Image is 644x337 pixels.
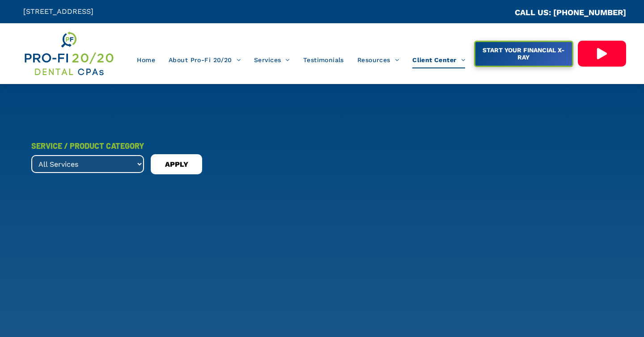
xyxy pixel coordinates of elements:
[406,51,472,68] a: Client Center
[297,51,351,68] a: Testimonials
[474,41,573,67] a: START YOUR FINANCIAL X-RAY
[476,42,571,65] span: START YOUR FINANCIAL X-RAY
[247,51,297,68] a: Services
[23,7,93,16] span: [STREET_ADDRESS]
[162,51,247,68] a: About Pro-Fi 20/20
[31,138,144,154] div: SERVICE / PRODUCT CATEGORY
[351,51,406,68] a: Resources
[23,30,114,77] img: Get Dental CPA Consulting, Bookkeeping, & Bank Loans
[515,8,626,17] a: CALL US: [PHONE_NUMBER]
[477,8,515,17] span: CA::CALLC
[165,157,188,172] span: APPLY
[130,51,162,68] a: Home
